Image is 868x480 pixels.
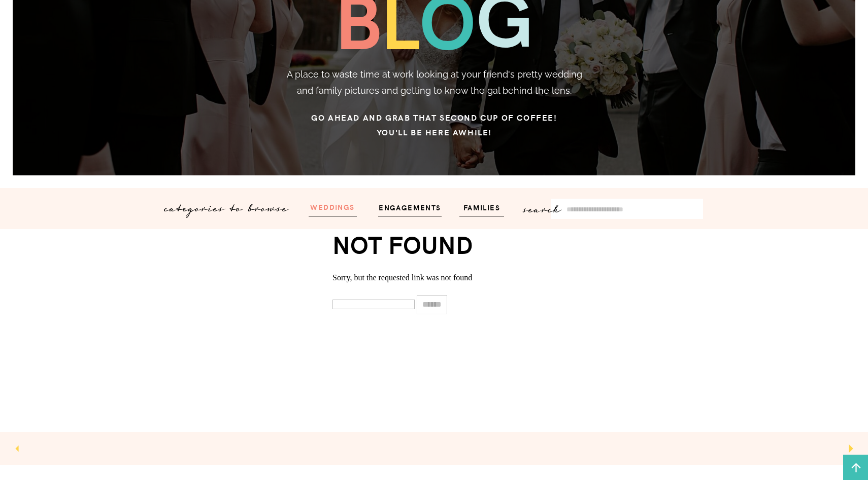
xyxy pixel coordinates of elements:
a: weddings [302,201,363,212]
p: categories to browse [165,199,295,211]
p: search [524,200,572,212]
h1: Not Found [332,229,536,259]
a: engagements [375,201,445,213]
h3: Go ahead and grab that second cup of coffee! You'll be here awhile! [244,110,625,136]
p: Sorry, but the requested link was not found [332,274,536,282]
p: A place to waste time at work looking at your friend's pretty wedding and family pictures and get... [284,66,584,102]
a: families [457,201,507,213]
